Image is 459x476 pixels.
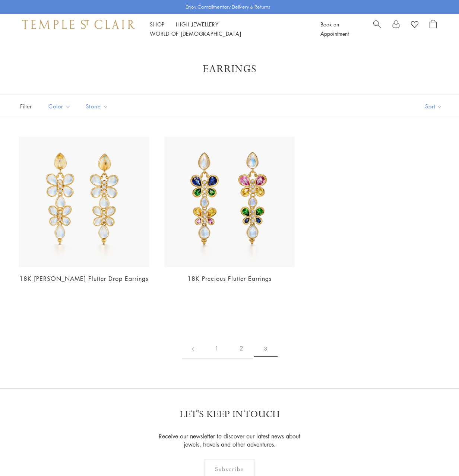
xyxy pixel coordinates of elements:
[80,98,114,115] button: Stone
[205,338,229,359] a: 1
[229,338,254,359] a: 2
[150,20,165,28] a: ShopShop
[43,98,76,115] button: Color
[181,338,205,359] a: Previous page
[150,30,241,37] a: World of [DEMOGRAPHIC_DATA]World of [DEMOGRAPHIC_DATA]
[176,20,219,28] a: High JewelleryHigh Jewellery
[408,95,459,118] button: Show sort by
[30,63,429,76] h1: Earrings
[320,20,349,37] a: Book an Appointment
[430,20,437,38] a: Open Shopping Bag
[150,20,304,38] nav: Main navigation
[180,408,280,421] p: LET'S KEEP IN TOUCH
[411,20,418,31] a: View Wishlist
[164,137,295,267] img: 18K Precious Flutter Earrings
[45,102,76,111] span: Color
[19,275,148,283] a: 18K [PERSON_NAME] Flutter Drop Earrings
[254,340,278,357] span: 3
[186,3,270,11] p: Enjoy Complimentary Delivery & Returns
[22,20,135,29] img: Temple St. Clair
[19,137,149,267] img: 18K Luna Flutter Drop Earrings
[82,102,114,111] span: Stone
[154,432,305,448] p: Receive our newsletter to discover our latest news about jewels, travels and other adventures.
[373,20,381,38] a: Search
[187,275,272,283] a: 18K Precious Flutter Earrings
